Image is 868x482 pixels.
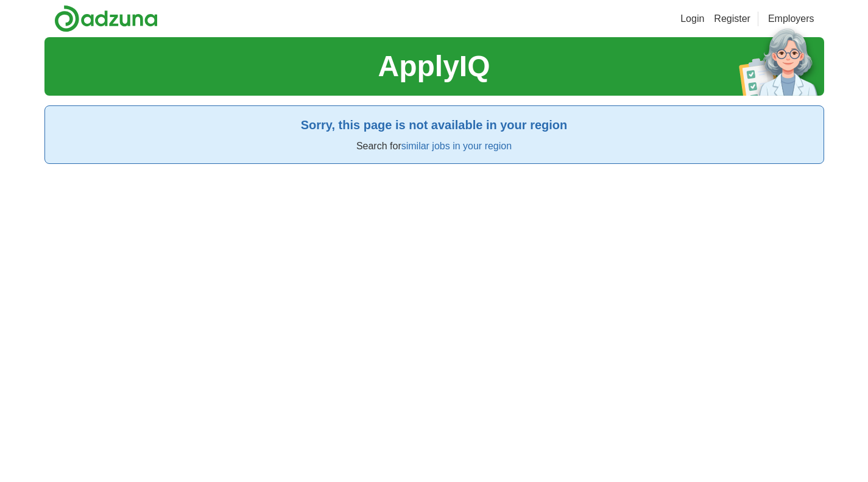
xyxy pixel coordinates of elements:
[714,12,750,26] a: Register
[680,12,704,26] a: Login
[401,141,512,151] a: similar jobs in your region
[768,12,814,26] a: Employers
[55,116,814,134] h2: Sorry, this page is not available in your region
[378,44,490,88] h1: ApplyIQ
[55,139,814,154] p: Search for
[54,5,158,32] img: Adzuna logo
